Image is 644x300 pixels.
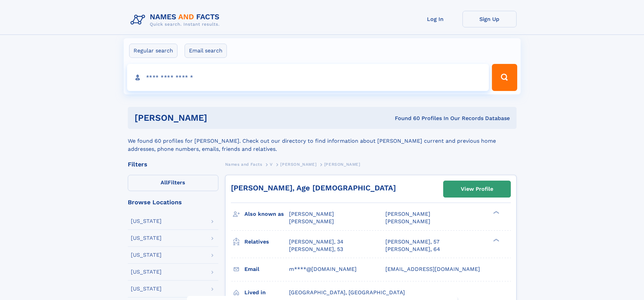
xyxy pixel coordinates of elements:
span: [PERSON_NAME] [289,211,334,217]
div: [US_STATE] [131,235,162,241]
h3: Lived in [244,287,289,298]
h3: Email [244,263,289,275]
span: [PERSON_NAME] [280,162,316,167]
a: [PERSON_NAME], Age [DEMOGRAPHIC_DATA] [231,184,396,192]
div: Filters [128,161,218,167]
span: [PERSON_NAME] [289,218,334,225]
div: View Profile [461,181,493,197]
span: [PERSON_NAME] [385,218,430,225]
h1: [PERSON_NAME] [135,114,301,122]
div: ❯ [492,238,500,242]
label: Email search [185,44,227,58]
div: [US_STATE] [131,269,162,275]
span: [PERSON_NAME] [385,211,430,217]
div: [US_STATE] [131,252,162,258]
a: [PERSON_NAME], 34 [289,238,343,246]
span: [GEOGRAPHIC_DATA], [GEOGRAPHIC_DATA] [289,289,405,296]
span: [PERSON_NAME] [324,162,360,167]
span: [EMAIL_ADDRESS][DOMAIN_NAME] [385,266,480,272]
div: [US_STATE] [131,286,162,292]
div: Found 60 Profiles In Our Records Database [301,115,510,122]
label: Regular search [129,44,177,58]
a: V [270,160,273,168]
a: [PERSON_NAME], 53 [289,246,343,253]
div: ❯ [492,210,500,215]
a: [PERSON_NAME], 57 [385,238,439,246]
a: [PERSON_NAME] [280,160,316,168]
div: We found 60 profiles for [PERSON_NAME]. Check out our directory to find information about [PERSON... [128,129,517,153]
div: Browse Locations [128,199,218,205]
a: Sign Up [462,11,517,27]
label: Filters [128,175,218,191]
h3: Also known as [244,208,289,220]
a: Log In [408,11,462,27]
h3: Relatives [244,236,289,248]
button: Search Button [492,64,517,91]
img: Logo Names and Facts [128,11,225,29]
a: Names and Facts [225,160,262,168]
input: search input [127,64,489,91]
div: [US_STATE] [131,218,162,224]
span: V [270,162,273,167]
span: All [161,179,168,186]
a: [PERSON_NAME], 64 [385,246,440,253]
a: View Profile [444,181,510,197]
